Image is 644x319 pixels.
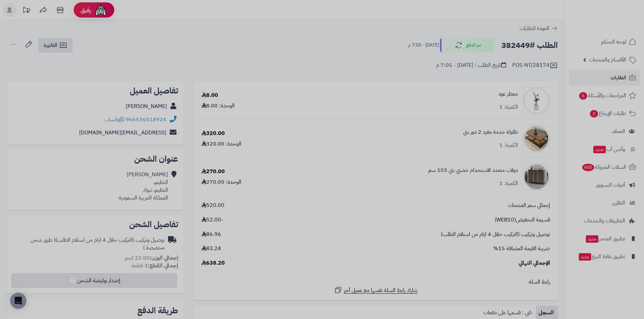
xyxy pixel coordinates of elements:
[463,128,518,136] a: طاولة خدمة مفرد 2 دور بني
[569,105,640,122] a: طلبات الإرجاع2
[428,166,518,174] a: دولاب متعدد الاستخدام خشبي بني 103 سم
[569,34,640,50] a: لوحة التحكم
[495,216,550,224] span: قسيمة التخفيض(WEB10)
[201,259,225,267] span: 638.20
[10,293,26,309] div: Open Intercom Messenger
[201,140,241,148] div: الوحدة: 320.00
[18,3,35,19] a: تحديثات المنصة
[499,103,518,111] div: الكمية: 1
[590,110,598,118] span: 2
[12,236,165,252] div: توصيل وتركيب (التركيب خلال 4 ايام من استلام الطلب)
[586,235,598,243] span: جديد
[201,178,241,186] div: الوحدة: 270.00
[598,5,638,19] img: logo-2.png
[579,253,591,261] span: جديد
[30,236,165,252] span: ( طرق شحن مخصصة )
[150,254,178,262] strong: إجمالي الوزن:
[584,216,625,225] span: التطبيقات والخدمات
[499,141,518,149] div: الكمية: 1
[569,159,640,175] a: السلات المتروكة400
[80,6,91,14] span: رفيق
[38,38,73,53] a: الفاتورة
[612,127,625,136] span: العملاء
[523,163,550,190] img: 1759838402-220605010598-90x90.jpg
[498,90,518,98] a: معطر عود
[201,102,235,110] div: الوحدة: 8.00
[569,177,640,193] a: أدوات التسويق
[104,115,124,124] a: واتساب
[569,87,640,104] a: المراجعات والأسئلة6
[125,254,178,262] small: 22.00 كجم
[201,216,223,224] span: -52.00
[201,202,224,209] span: 520.00
[408,42,439,49] small: [DATE] - 7:05 م
[520,24,558,32] a: العودة للطلبات
[569,231,640,247] a: تطبيق المتجرجديد
[501,38,558,52] h2: الطلب #382449
[581,162,626,172] span: السلات المتروكة
[589,109,626,118] span: طلبات الإرجاع
[137,307,178,315] h2: طريقة الدفع
[593,146,606,153] span: جديد
[441,231,550,238] span: توصيل وتركيب (التركيب خلال 4 ايام من استلام الطلب)
[12,220,178,229] h2: تفاصيل الشحن
[201,130,225,137] div: 320.00
[589,55,626,64] span: الأقسام والمنتجات
[334,286,418,294] a: شارك رابط السلة نفسها مع عميل آخر
[611,73,626,82] span: الطلبات
[523,125,550,152] img: 1751699611-1-90x90.jpg
[344,287,418,294] span: شارك رابط السلة نفسها مع عميل آخر
[440,38,494,52] button: تم الدفع
[436,61,506,69] div: تاريخ الطلب : [DATE] - 7:05 م
[44,41,57,49] span: الفاتورة
[601,37,626,47] span: لوحة التحكم
[508,202,550,209] span: إجمالي سعر المنتجات
[579,92,588,100] span: 6
[520,24,549,32] span: العودة للطلبات
[11,273,177,288] button: إصدار بوليصة الشحن
[12,155,178,163] h2: عنوان الشحن
[94,3,108,17] img: ai-face.png
[493,245,550,252] span: ضريبة القيمة المضافة 15%
[569,123,640,139] a: العملاء
[596,180,625,190] span: أدوات التسويق
[578,91,626,100] span: المراجعات والأسئلة
[569,213,640,229] a: التطبيقات والخدمات
[523,87,550,114] img: 1726320803-110316010071-90x90.jpg
[201,168,225,176] div: 270.00
[126,115,166,124] a: 966536518924
[126,102,167,110] a: [PERSON_NAME]
[569,248,640,265] a: تطبيق نقاط البيعجديد
[519,259,550,267] span: الإجمالي النهائي
[512,61,558,70] div: POS-NT/28174
[593,144,625,154] span: وآتس آب
[569,141,640,157] a: وآتس آبجديد
[578,252,625,261] span: تطبيق نقاط البيع
[201,245,221,252] span: 83.24
[201,91,218,99] div: 8.00
[585,234,625,243] span: تطبيق المتجر
[612,198,625,208] span: التقارير
[201,231,221,238] span: 86.96
[569,195,640,211] a: التقارير
[569,70,640,86] a: الطلبات
[148,262,178,270] strong: إجمالي القطع:
[499,180,518,187] div: الكمية: 1
[12,87,178,95] h2: تفاصيل العميل
[581,163,595,171] span: 400
[196,278,555,286] div: رابط السلة
[132,262,178,270] small: 3 قطعة
[119,171,168,202] div: [PERSON_NAME] النظيم، النظيم، تبوك المملكة العربية السعودية
[79,129,166,137] a: [EMAIL_ADDRESS][DOMAIN_NAME]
